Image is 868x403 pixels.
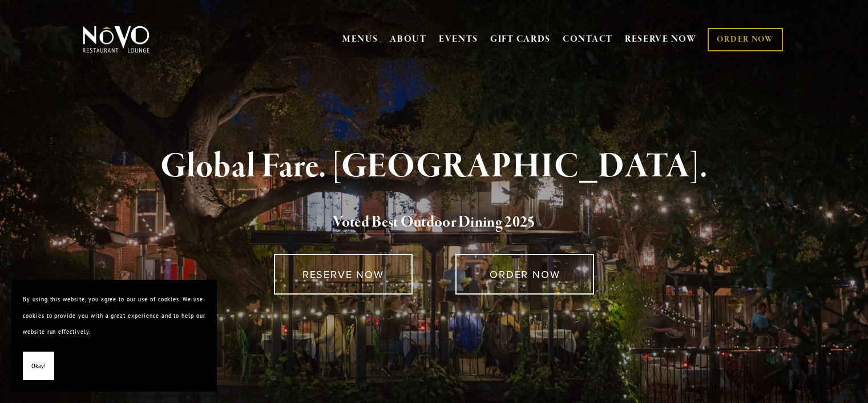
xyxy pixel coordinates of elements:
[708,28,782,51] a: ORDER NOW
[333,212,527,234] a: Voted Best Outdoor Dining 202
[11,280,217,392] section: Cookie banner
[160,145,708,188] strong: Global Fare. [GEOGRAPHIC_DATA].
[490,29,551,50] a: GIFT CARDS
[439,34,478,45] a: EVENTS
[342,34,378,45] a: MENUS
[563,29,613,50] a: CONTACT
[274,254,413,295] a: RESERVE NOW
[625,29,697,50] a: RESERVE NOW
[23,291,205,340] p: By using this website, you agree to our use of cookies. We use cookies to provide you with a grea...
[80,25,152,54] img: Novo Restaurant &amp; Lounge
[390,34,427,45] a: ABOUT
[31,358,46,374] span: Okay!
[455,254,594,295] a: ORDER NOW
[102,211,767,235] h2: 5
[23,352,54,381] button: Okay!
